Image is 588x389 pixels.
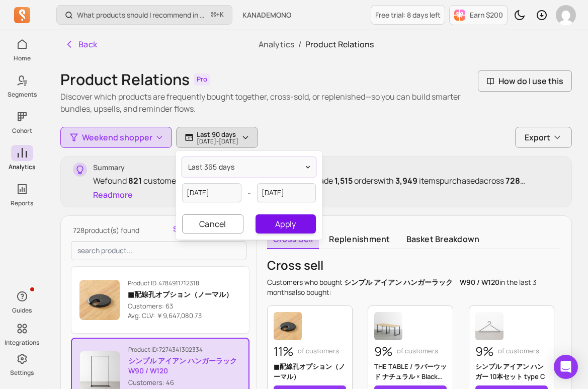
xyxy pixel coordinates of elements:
[344,277,499,287] span: シンプル アイアン ハンガーラック W90 / W120
[259,39,294,50] a: Analytics
[60,70,190,89] h1: Product Relations
[247,187,251,199] span: -
[127,175,143,186] span: 821
[478,70,572,92] button: How do I use this
[374,361,447,381] p: THE TABLE / ラバーウッド ナチュラル × Black Steel × W181 - 300cm 配線トレー付き
[197,130,238,138] p: Last 90 days
[449,5,508,25] button: Earn $200
[257,183,316,202] input: yyyy-mm-dd
[475,344,494,358] p: 9%
[5,339,39,347] p: Integrations
[211,9,216,22] kbd: ⌘
[182,183,241,202] input: yyyy-mm-dd
[182,157,316,177] button: last 365 days
[397,346,438,356] p: of customers
[510,5,530,25] button: Toggle dark mode
[267,257,561,273] p: Cross sell
[371,5,445,25] a: Free trial: 8 days left
[8,91,37,99] p: Segments
[60,127,172,148] button: Weekend shopper
[220,11,224,19] kbd: K
[60,34,102,54] button: Back
[188,162,234,172] span: last 365 days
[128,378,240,388] p: Customers: 46
[56,5,232,25] button: What products should I recommend in my email campaigns?⌘+K
[374,344,393,358] p: 9%
[274,312,302,340] img: ■配線孔オプション（ノーマル）
[475,361,548,381] p: シンプル アイアン ハンガー 10本セット type C
[128,279,233,287] p: Product ID: 4784911712318
[498,346,539,356] p: of customers
[294,39,305,50] span: /
[236,6,297,24] button: KANADEMONO
[274,361,346,381] p: ■配線孔オプション（ノーマル）
[128,301,233,312] p: Customers: 63
[128,346,240,354] p: Product ID: 7274341302334
[197,138,238,144] p: [DATE] - [DATE]
[374,312,402,340] img: THE TABLE / ラバーウッド ナチュラル × Black Steel × W181 - 300cm 配線トレー付き
[128,289,233,299] p: ■配線孔オプション（ノーマル）
[274,344,294,358] p: 11%
[82,131,152,143] span: Weekend shopper
[93,163,559,173] p: Summary
[256,214,316,234] button: Apply
[323,230,396,249] a: Replenishment
[14,54,31,62] p: Home
[9,163,35,171] p: Analytics
[194,73,210,86] span: Pro
[375,10,441,20] p: Free trial: 8 days left
[556,5,576,25] img: avatar
[173,224,247,234] button: Sort byCustomers
[128,356,240,376] p: シンプル アイアン ハンガーラック W90 / W120
[504,175,525,186] span: 728
[267,230,319,249] a: Cross sell
[12,306,32,315] p: Guides
[475,312,503,340] img: シンプル アイアン ハンガー 10本セット type C
[267,277,561,297] p: Customers who bought in the last also bought:
[394,175,419,186] span: 3,949
[12,127,32,135] p: Cohort
[93,175,559,187] div: We found customers in the selected period. In total, they've made orders with items purchased acr...
[176,127,258,148] button: Last 90 days[DATE]-[DATE]
[242,10,291,20] span: KANADEMONO
[128,311,233,321] p: Avg. CLV: ￥9,647,080.73
[470,10,503,20] p: Earn $200
[554,355,578,379] div: Open Intercom Messenger
[515,127,572,148] button: Export
[71,266,249,334] button: Product ID:4784911712318■配線孔オプション（ノーマル）Customers: 63 Avg. CLV: ￥9,647,080.73
[10,369,34,377] p: Settings
[60,91,478,115] p: Discover which products are frequently bought together, cross-sold, or replenished—so you can bui...
[79,280,120,320] img: Product image
[173,224,235,234] span: Sort by Customers
[400,230,486,249] a: Basket breakdown
[11,286,33,317] button: Guides
[77,10,207,20] p: What products should I recommend in my email campaigns?
[333,175,354,186] span: 1,515
[73,225,139,235] span: 728 product(s) found
[11,199,33,207] p: Reports
[267,277,537,297] span: 3 months
[93,189,133,201] button: Readmore
[525,131,550,143] span: Export
[182,214,243,234] button: Cancel
[211,10,224,20] span: +
[71,241,246,260] input: search product
[305,39,374,50] span: Product Relations
[298,346,339,356] p: of customers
